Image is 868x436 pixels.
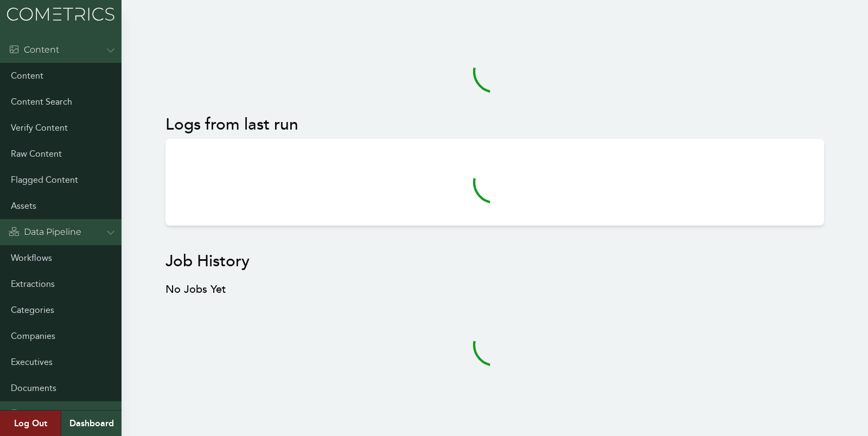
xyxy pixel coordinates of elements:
div: Admin [9,408,53,421]
svg: audio-loading [473,50,516,93]
div: Content [9,43,59,56]
a: Dashboard [61,411,122,436]
div: Data Pipeline [9,226,81,239]
svg: audio-loading [473,161,516,204]
h3: No Jobs Yet [165,282,824,297]
svg: audio-loading [473,323,516,367]
h2: Logs from last run [165,115,824,134]
h2: Job History [165,252,824,271]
